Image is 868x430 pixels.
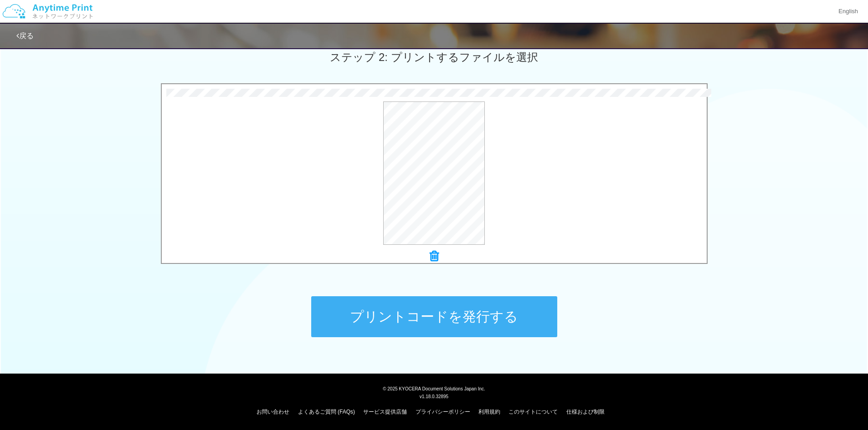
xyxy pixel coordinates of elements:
[508,409,558,415] a: このサイトについて
[298,409,355,415] a: よくあるご質問 (FAQs)
[311,296,557,337] button: プリントコードを発行する
[383,385,485,391] span: © 2025 KYOCERA Document Solutions Japan Inc.
[566,409,605,415] a: 仕様および制限
[478,409,500,415] a: 利用規約
[257,409,289,415] a: お問い合わせ
[330,51,538,63] span: ステップ 2: プリントするファイルを選択
[416,409,470,415] a: プライバシーポリシー
[420,394,448,399] span: v1.18.0.32895
[363,409,407,415] a: サービス提供店舗
[16,32,34,40] a: 戻る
